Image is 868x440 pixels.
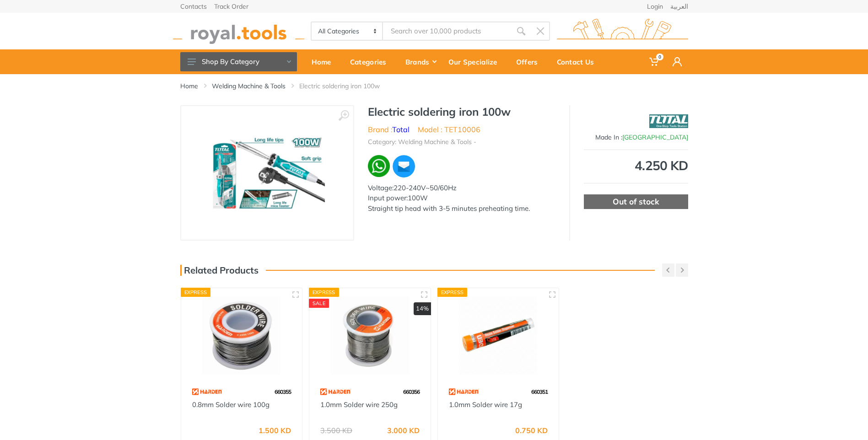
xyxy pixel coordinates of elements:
[510,52,550,71] div: Offers
[368,124,410,135] li: Brand :
[437,288,468,297] div: Express
[368,193,555,204] div: Input power:100W
[189,296,294,375] img: Royal Tools - 0.8mm Solder wire 100g
[368,183,555,193] div: Voltage:220-240V~50/60Hz
[670,3,688,10] a: العربية
[305,49,344,74] a: Home
[312,22,383,40] select: Category
[403,388,420,395] span: 660356
[647,3,663,10] a: Login
[180,81,198,91] a: Home
[309,299,329,308] div: SALE
[173,19,304,44] img: royal.tools Logo
[180,81,688,91] nav: breadcrumb
[305,52,344,71] div: Home
[531,388,548,395] span: 660351
[550,52,607,71] div: Contact Us
[368,137,476,147] li: Category: Welding Machine & Tools -
[214,3,248,10] a: Track Order
[344,52,399,71] div: Categories
[557,19,688,44] img: royal.tools Logo
[259,427,291,434] div: 1.500 KD
[309,288,339,297] div: Express
[344,49,399,74] a: Categories
[442,49,510,74] a: Our Specialize
[510,49,550,74] a: Offers
[212,81,286,91] a: Welding Machine & Tools
[180,265,259,276] h3: Related Products
[584,159,688,172] div: 4.250 KD
[181,288,211,297] div: Express
[399,52,442,71] div: Brands
[446,296,551,375] img: Royal Tools - 1.0mm Solder wire 17g
[275,388,291,395] span: 660355
[368,155,390,177] img: wa.webp
[368,204,555,214] div: Straight tip head with 3-5 minutes preheating time.
[192,400,270,409] a: 0.8mm Solder wire 100g
[392,125,410,134] a: Total
[320,427,352,434] div: 3.500 KD
[383,21,511,41] input: Site search
[449,400,522,409] a: 1.0mm Solder wire 17g
[392,154,416,178] img: ma.webp
[210,115,325,231] img: Royal Tools - Electric soldering iron 100w
[584,133,688,142] div: Made In :
[299,81,394,91] li: Electric soldering iron 100w
[643,49,666,74] a: 0
[368,105,555,118] h1: Electric soldering iron 100w
[180,3,207,10] a: Contacts
[414,302,431,315] div: 14%
[449,384,480,400] img: 121.webp
[584,194,688,209] div: Out of stock
[442,52,510,71] div: Our Specialize
[387,427,420,434] div: 3.000 KD
[318,296,422,375] img: Royal Tools - 1.0mm Solder wire 250g
[320,400,398,409] a: 1.0mm Solder wire 250g
[192,384,223,400] img: 121.webp
[418,124,480,135] li: Model : TET10006
[550,49,607,74] a: Contact Us
[180,52,297,71] button: Shop By Category
[320,384,351,400] img: 121.webp
[622,133,688,141] span: [GEOGRAPHIC_DATA]
[515,427,548,434] div: 0.750 KD
[649,110,688,133] img: Total
[656,54,663,60] span: 0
